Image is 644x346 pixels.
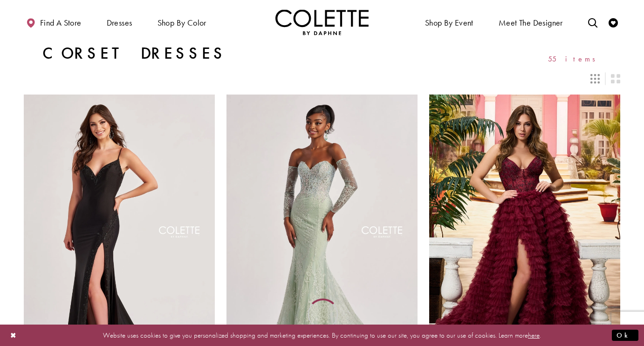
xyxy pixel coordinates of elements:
[40,18,82,27] span: Find a store
[612,329,638,341] button: Submit Dialog
[548,55,602,63] span: 55 items
[18,68,626,89] div: Layout Controls
[590,74,600,83] span: Switch layout to 3 columns
[158,18,206,27] span: Shop by color
[107,18,132,27] span: Dresses
[155,9,209,35] span: Shop by color
[42,44,226,63] h1: Corset Dresses
[496,9,565,35] a: Meet the designer
[425,18,473,27] span: Shop By Event
[606,9,620,35] a: Check Wishlist
[24,9,83,35] a: Find a store
[275,9,369,35] a: Visit Home Page
[528,330,540,339] a: here
[104,9,135,35] span: Dresses
[67,329,577,341] p: Website uses cookies to give you personalized shopping and marketing experiences. By continuing t...
[611,74,620,83] span: Switch layout to 2 columns
[275,9,369,35] img: Colette by Daphne
[423,9,476,35] span: Shop By Event
[6,327,21,343] button: Close Dialog
[499,18,563,27] span: Meet the designer
[586,9,600,35] a: Toggle search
